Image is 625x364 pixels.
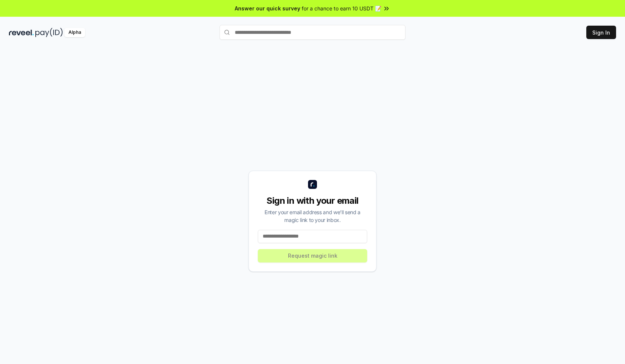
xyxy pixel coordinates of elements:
[308,180,317,189] img: logo_small
[586,26,616,39] button: Sign In
[235,4,300,12] span: Answer our quick survey
[9,28,34,37] img: reveel_dark
[258,208,367,224] div: Enter your email address and we’ll send a magic link to your inbox.
[302,4,381,12] span: for a chance to earn 10 USDT 📝
[64,28,85,37] div: Alpha
[258,195,367,207] div: Sign in with your email
[35,28,63,37] img: pay_id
